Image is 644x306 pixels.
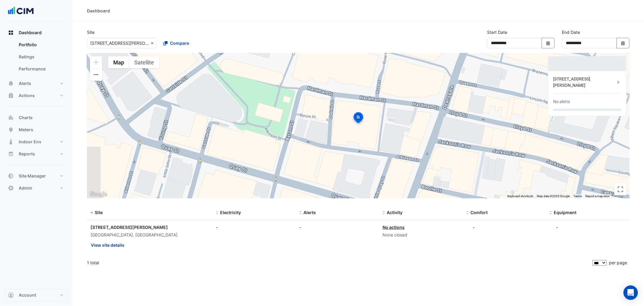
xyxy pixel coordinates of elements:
a: Ratings [14,51,68,63]
span: Activity [387,210,403,215]
a: Open this area in Google Maps (opens a new window) [88,190,108,198]
span: Dashboard [19,30,42,36]
button: Compare [159,38,193,48]
span: Alerts [19,80,31,86]
span: Actions [19,93,35,99]
span: per page [609,260,627,265]
div: None closed [383,232,459,239]
button: Charts [5,112,68,124]
div: - [556,224,559,230]
button: Admin [5,182,68,194]
span: Site Manager [19,173,46,179]
button: Alerts [5,77,68,90]
button: Site Manager [5,170,68,182]
div: - [299,224,375,230]
app-icon: Actions [8,93,14,99]
a: No actions [383,225,405,230]
span: Admin [19,185,32,191]
a: Terms [573,194,582,198]
app-icon: Meters [8,127,14,133]
span: Equipment [554,210,577,215]
button: Show satellite imagery [129,56,159,68]
div: [STREET_ADDRESS][PERSON_NAME] [553,76,615,89]
app-icon: Alerts [8,80,14,86]
span: Charts [19,115,33,121]
span: Indoor Env [19,139,41,145]
button: Show street map [108,56,129,68]
label: End Date [562,29,580,35]
app-icon: Charts [8,115,14,121]
div: Dashboard [5,39,68,77]
span: Account [19,292,36,298]
button: Account [5,289,68,301]
button: Dashboard [5,27,68,39]
app-icon: Indoor Env [8,139,14,145]
button: Zoom out [90,69,102,81]
button: Keyboard shortcuts [507,194,533,198]
span: Comfort [470,210,488,215]
a: Portfolio [14,39,68,51]
div: 1 total [87,255,591,270]
span: Map data ©2025 Google [537,194,570,198]
div: [GEOGRAPHIC_DATA], [GEOGRAPHIC_DATA] [91,232,209,239]
app-icon: Reports [8,151,14,157]
app-icon: Admin [8,185,14,191]
span: Alerts [303,210,316,215]
div: - [216,224,292,230]
label: Site [87,29,95,35]
img: Company Logo [7,5,34,17]
img: site-pin-selected.svg [352,111,365,126]
a: Report a map error [585,194,610,198]
fa-icon: Select Date [546,41,551,46]
label: Start Date [487,29,507,35]
div: [STREET_ADDRESS][PERSON_NAME] [91,224,209,230]
div: - [473,224,475,230]
button: Actions [5,90,68,102]
span: Electricity [220,210,241,215]
fa-icon: Select Date [620,41,626,46]
span: Compare [170,40,189,46]
button: Zoom in [90,56,102,68]
div: No alerts [553,99,570,105]
button: Toggle fullscreen view [614,183,626,195]
div: Open Intercom Messenger [623,285,638,300]
button: Indoor Env [5,136,68,148]
button: Meters [5,124,68,136]
div: Dashboard [87,8,110,14]
span: Reports [19,151,35,157]
a: Performance [14,63,68,75]
app-icon: Site Manager [8,173,14,179]
span: Site [95,210,103,215]
app-icon: Dashboard [8,30,14,36]
button: View site details [91,240,125,250]
img: Google [88,190,108,198]
span: Meters [19,127,33,133]
button: Reports [5,148,68,160]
